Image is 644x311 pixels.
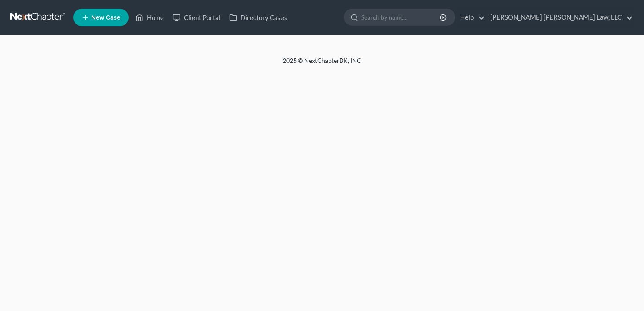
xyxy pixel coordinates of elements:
a: Help [456,10,485,25]
input: Search by name... [361,9,441,25]
span: New Case [91,14,120,21]
a: Home [131,10,168,25]
a: Directory Cases [225,10,291,25]
div: 2025 © NextChapterBK, INC [74,56,570,72]
a: Client Portal [168,10,225,25]
a: [PERSON_NAME] [PERSON_NAME] Law, LLC [486,10,633,25]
